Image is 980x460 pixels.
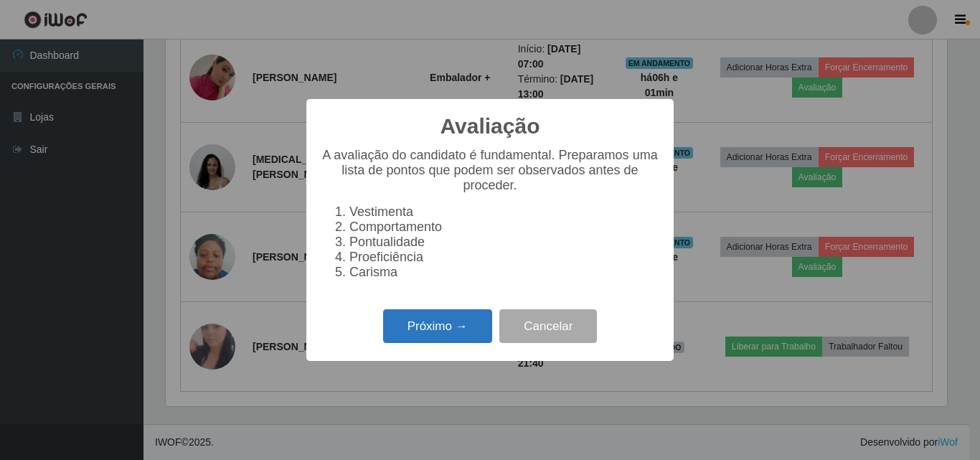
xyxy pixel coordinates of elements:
[383,309,492,343] button: Próximo →
[349,205,659,220] li: Vestimenta
[349,265,659,280] li: Carisma
[349,250,659,265] li: Proeficiência
[349,235,659,250] li: Pontualidade
[440,113,540,139] h2: Avaliação
[499,309,597,343] button: Cancelar
[349,220,659,235] li: Comportamento
[321,148,659,193] p: A avaliação do candidato é fundamental. Preparamos uma lista de pontos que podem ser observados a...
